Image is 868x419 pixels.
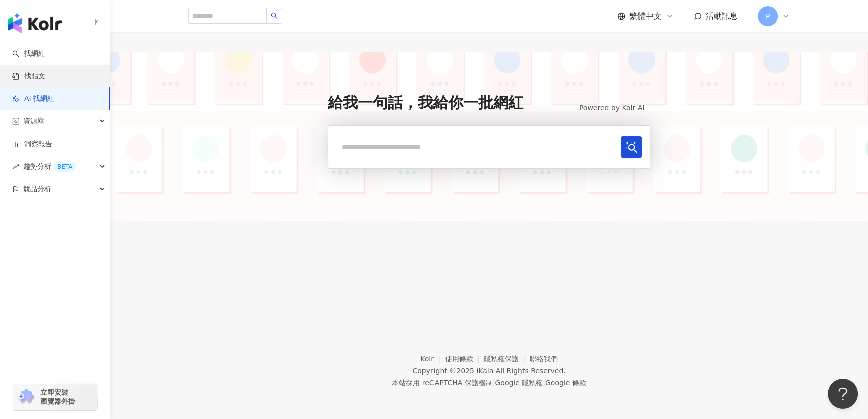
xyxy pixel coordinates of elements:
iframe: Help Scout Beacon - Open [828,379,858,409]
a: chrome extension立即安裝 瀏覽器外掛 [13,383,97,410]
button: Search Button [621,136,642,158]
a: 洞察報告 [12,139,52,149]
p: Powered by Kolr AI [573,103,650,113]
a: AI 找網紅 [12,94,54,104]
span: P [766,11,770,22]
a: 找貼文 [12,71,45,81]
span: 活動訊息 [706,11,738,21]
a: 使用條款 [445,355,484,363]
span: | [493,379,495,387]
img: logo [8,13,62,33]
a: iKala [476,367,493,375]
span: 趨勢分析 [23,155,76,178]
a: search找網紅 [12,49,45,59]
span: 競品分析 [23,178,51,200]
a: Google 條款 [545,379,586,387]
span: 立即安裝 瀏覽器外掛 [40,388,75,406]
span: 本站採用 reCAPTCHA 保護機制 [392,377,586,389]
a: Google 隱私權 [495,379,543,387]
span: rise [12,163,19,170]
p: 給我一句話，我給你一批網紅 [328,92,523,113]
span: search [271,12,278,19]
span: 繁體中文 [629,11,662,22]
span: | [543,379,545,387]
a: Kolr [420,355,445,363]
img: chrome extension [16,389,36,405]
span: 資源庫 [23,110,44,132]
div: Copyright © 2025 All Rights Reserved. [412,367,565,375]
a: 聯絡我們 [530,355,558,363]
a: 隱私權保護 [484,355,530,363]
div: BETA [53,162,76,172]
